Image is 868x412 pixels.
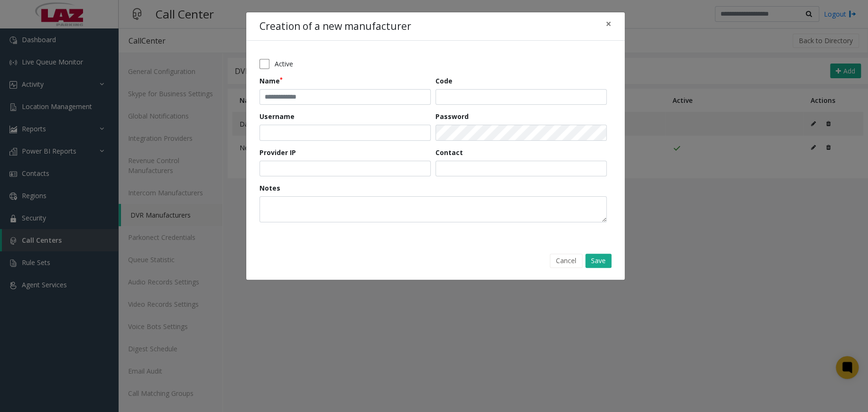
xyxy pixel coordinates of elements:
button: Cancel [550,254,582,268]
label: Notes [259,183,280,193]
h4: Creation of a new manufacturer [259,19,411,34]
label: Provider IP [259,147,296,157]
label: Contact [435,147,463,157]
label: Username [259,111,295,121]
label: Active [274,59,293,69]
label: Password [435,111,469,121]
button: Close [599,12,618,36]
button: Save [585,254,611,268]
label: Name [259,76,283,86]
label: Code [435,76,452,86]
span: × [606,17,611,30]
